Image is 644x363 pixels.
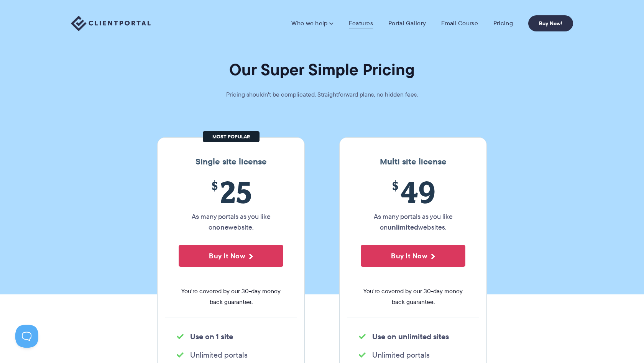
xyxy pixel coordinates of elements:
[361,286,465,307] span: You're covered by our 30-day money back guarantee.
[361,245,465,267] button: Buy It Now
[179,211,283,233] p: As many portals as you like on website.
[291,20,333,27] a: Who we help
[361,174,465,209] span: 49
[347,157,479,167] h3: Multi site license
[15,325,38,348] iframe: Toggle Customer Support
[441,20,478,27] a: Email Course
[361,211,465,233] p: As many portals as you like on websites.
[528,15,573,31] a: Buy Now!
[190,331,233,342] strong: Use on 1 site
[493,20,513,27] a: Pricing
[179,286,283,307] span: You're covered by our 30-day money back guarantee.
[165,157,297,167] h3: Single site license
[359,350,467,360] li: Unlimited portals
[179,245,283,267] button: Buy It Now
[177,350,285,360] li: Unlimited portals
[388,222,418,232] strong: unlimited
[388,20,426,27] a: Portal Gallery
[179,174,283,209] span: 25
[216,222,228,232] strong: one
[207,89,437,100] p: Pricing shouldn't be complicated. Straightforward plans, no hidden fees.
[372,331,449,342] strong: Use on unlimited sites
[349,20,373,27] a: Features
